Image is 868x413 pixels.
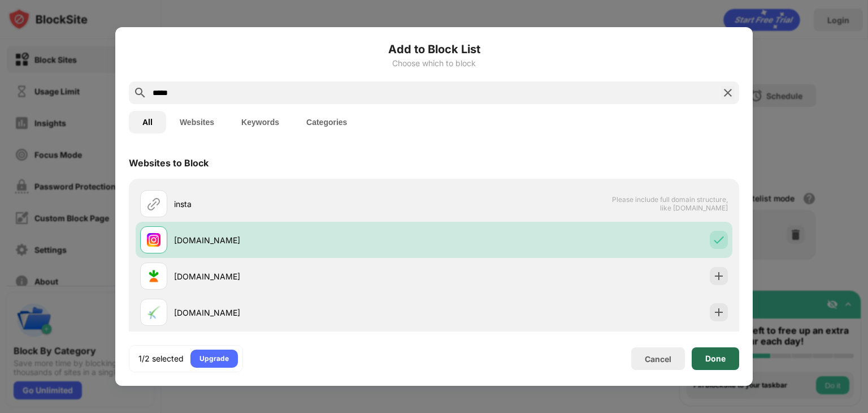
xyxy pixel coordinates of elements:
[129,157,209,169] div: Websites to Block
[293,111,361,134] button: Categories
[138,353,184,364] div: 1/2 selected
[611,195,728,212] span: Please include full domain structure, like [DOMAIN_NAME]
[129,111,166,134] button: All
[174,198,434,210] div: insta
[133,86,147,100] img: search.svg
[174,307,434,319] div: [DOMAIN_NAME]
[199,353,229,364] div: Upgrade
[166,111,228,134] button: Websites
[147,197,160,210] img: url.svg
[645,354,671,364] div: Cancel
[147,269,160,283] img: favicons
[147,306,160,319] img: favicons
[129,41,739,58] h6: Add to Block List
[147,233,160,247] img: favicons
[228,111,293,134] button: Keywords
[705,354,726,363] div: Done
[129,59,739,68] div: Choose which to block
[174,270,434,282] div: [DOMAIN_NAME]
[174,234,434,246] div: [DOMAIN_NAME]
[721,86,735,100] img: search-close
